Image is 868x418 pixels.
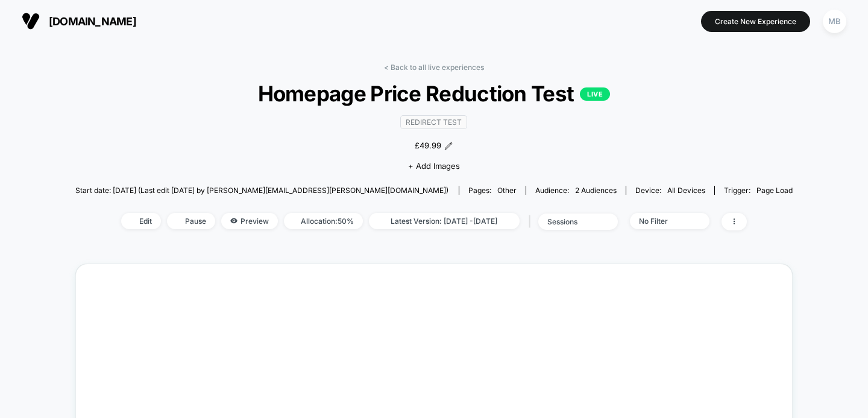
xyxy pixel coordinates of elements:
[468,186,517,195] div: Pages:
[580,87,610,101] p: LIVE
[575,186,617,195] span: 2 Audiences
[547,217,596,226] div: sessions
[819,9,850,34] button: MB
[167,213,215,229] span: Pause
[221,213,278,229] span: Preview
[49,15,136,28] span: [DOMAIN_NAME]
[526,213,538,230] span: |
[626,186,714,195] span: Device:
[701,11,810,32] button: Create New Experience
[121,213,161,229] span: Edit
[111,81,756,106] span: Homepage Price Reduction Test
[75,186,448,195] span: Start date: [DATE] (Last edit [DATE] by [PERSON_NAME][EMAIL_ADDRESS][PERSON_NAME][DOMAIN_NAME])
[756,186,793,195] span: Page Load
[18,11,140,31] button: [DOMAIN_NAME]
[408,161,460,171] span: + Add Images
[369,213,520,229] span: Latest Version: [DATE] - [DATE]
[415,140,441,152] span: £49.99
[667,186,705,195] span: all devices
[724,186,793,195] div: Trigger:
[284,213,363,229] span: Allocation: 50%
[384,63,484,72] a: < Back to all live experiences
[639,217,687,226] div: No Filter
[497,186,517,195] span: other
[400,115,467,129] span: Redirect Test
[535,186,617,195] div: Audience:
[823,10,846,33] div: MB
[22,12,40,30] img: Visually logo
